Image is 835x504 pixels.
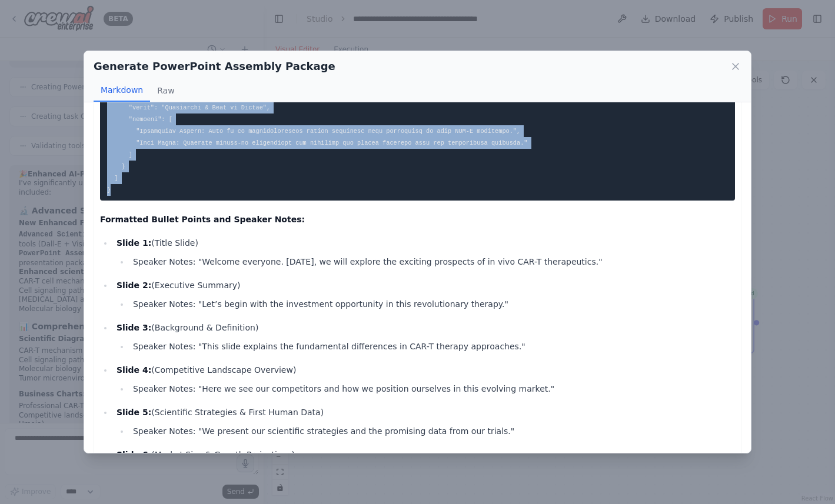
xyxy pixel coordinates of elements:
[129,382,735,396] li: Speaker Notes: "Here we see our competitors and how we position ourselves in this evolving market."
[150,79,181,102] button: Raw
[117,450,151,459] strong: Slide 6:
[117,408,151,417] strong: Slide 5:
[100,215,305,224] strong: Formatted Bullet Points and Speaker Notes:
[117,448,735,462] p: (Market Size & Growth Projections)
[117,236,735,250] p: (Title Slide)
[129,339,735,353] li: Speaker Notes: "This slide explains the fundamental differences in CAR-T therapy approaches."
[94,58,335,75] h2: Generate PowerPoint Assembly Package
[117,281,151,290] strong: Slide 2:
[117,363,735,377] p: (Competitive Landscape Overview)
[94,79,150,102] button: Markdown
[129,255,735,269] li: Speaker Notes: "Welcome everyone. [DATE], we will explore the exciting prospects of in vivo CAR-T...
[117,365,151,375] strong: Slide 4:
[129,297,735,311] li: Speaker Notes: "Let’s begin with the investment opportunity in this revolutionary therapy."
[117,278,735,292] p: (Executive Summary)
[117,405,735,419] p: (Scientific Strategies & First Human Data)
[129,424,735,438] li: Speaker Notes: "We present our scientific strategies and the promising data from our trials."
[117,321,735,335] p: (Background & Definition)
[117,238,151,248] strong: Slide 1:
[117,323,151,332] strong: Slide 3:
